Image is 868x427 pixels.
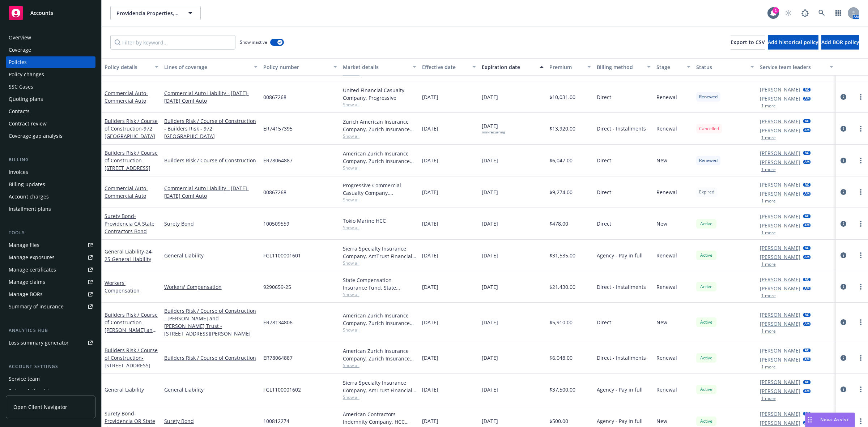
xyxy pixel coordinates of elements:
[656,252,677,259] span: Renewal
[805,413,814,427] div: Drag to move
[6,166,95,178] a: Invoices
[6,327,95,334] div: Analytics hub
[6,264,95,276] a: Manage certificates
[105,118,158,140] a: Builders Risk / Course of Construction
[343,102,417,108] span: Show all
[856,354,865,362] a: more
[105,90,148,104] span: - Commercial Auto
[597,417,643,425] span: Agency - Pay in full
[768,35,818,50] button: Add historical policy
[6,363,95,370] div: Account settings
[9,252,55,263] div: Manage exposures
[856,124,865,133] a: more
[656,220,667,227] span: New
[9,44,31,56] div: Coverage
[6,191,95,202] a: Account charges
[761,104,776,108] button: 1 more
[546,58,594,76] button: Premium
[343,312,417,327] div: American Zurich Insurance Company, Zurich Insurance Group, [GEOGRAPHIC_DATA] Assure/[GEOGRAPHIC_D...
[9,69,44,80] div: Policy changes
[699,94,718,100] span: Renewed
[699,157,718,164] span: Renewed
[164,386,258,393] a: General Liability
[105,149,158,171] a: Builders Risk / Course of Construction
[597,93,611,101] span: Direct
[699,252,714,259] span: Active
[761,365,776,369] button: 1 more
[422,63,468,71] div: Effective date
[422,93,438,101] span: [DATE]
[549,283,575,291] span: $21,430.00
[699,221,714,227] span: Active
[699,355,714,361] span: Active
[839,156,848,165] a: circleInformation
[6,239,95,251] a: Manage files
[482,63,536,71] div: Expiration date
[343,379,417,394] div: Sierra Specialty Insurance Company, AmTrust Financial Services, CRC Group
[549,188,573,196] span: $9,274.00
[343,410,417,426] div: American Contractors Indemnity Company, HCC Surety
[105,347,158,369] a: Builders Risk / Course of Construction
[6,229,95,236] div: Tools
[839,251,848,260] a: circleInformation
[422,125,438,132] span: [DATE]
[760,276,800,283] a: [PERSON_NAME]
[760,311,800,319] a: [PERSON_NAME]
[30,10,53,16] span: Accounts
[699,125,719,132] span: Cancelled
[164,354,258,362] a: Builders Risk / Course of Construction
[9,239,39,251] div: Manage files
[839,124,848,133] a: circleInformation
[814,6,829,20] a: Search
[482,122,505,134] span: [DATE]
[9,56,27,68] div: Policies
[760,190,800,197] a: [PERSON_NAME]
[105,213,154,235] a: Surety Bond
[9,337,69,349] div: Loss summary generator
[164,283,258,291] a: Workers' Compensation
[343,118,417,133] div: Zurich American Insurance Company, Zurich Insurance Group, [GEOGRAPHIC_DATA] Assure/[GEOGRAPHIC_D...
[731,39,765,46] span: Export to CSV
[549,354,573,362] span: $6,048.00
[105,63,150,71] div: Policy details
[761,294,776,298] button: 1 more
[856,156,865,165] a: more
[9,81,33,93] div: SSC Cases
[597,386,643,393] span: Agency - Pay in full
[839,354,848,362] a: circleInformation
[110,6,201,20] button: Providencia Properties, Inc.
[656,319,667,326] span: New
[263,125,293,132] span: ER74157395
[656,188,677,196] span: Renewal
[699,283,714,290] span: Active
[343,245,417,260] div: Sierra Specialty Insurance Company, AmTrust Financial Services, CRC Group
[9,32,31,43] div: Overview
[482,130,505,134] div: non-recurring
[760,253,800,261] a: [PERSON_NAME]
[105,311,158,364] a: Builders Risk / Course of Construction
[760,118,800,125] a: [PERSON_NAME]
[482,319,498,326] span: [DATE]
[549,125,575,132] span: $13,920.00
[340,58,420,76] button: Market details
[105,185,148,199] span: - Commercial Auto
[594,58,654,76] button: Billing method
[422,386,438,393] span: [DATE]
[260,58,340,76] button: Policy number
[9,130,63,142] div: Coverage gap analysis
[343,347,417,362] div: American Zurich Insurance Company, Zurich Insurance Group, [GEOGRAPHIC_DATA] Assure/[GEOGRAPHIC_D...
[482,354,498,362] span: [DATE]
[656,283,677,291] span: Renewal
[760,285,800,292] a: [PERSON_NAME]
[699,386,714,393] span: Active
[263,220,289,227] span: 100509559
[656,386,677,393] span: Renewal
[482,386,498,393] span: [DATE]
[105,279,140,294] a: Workers' Compensation
[6,337,95,349] a: Loss summary generator
[699,319,714,325] span: Active
[820,417,849,423] span: Nova Assist
[761,231,776,235] button: 1 more
[482,252,498,259] span: [DATE]
[821,35,859,50] button: Add BOR policy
